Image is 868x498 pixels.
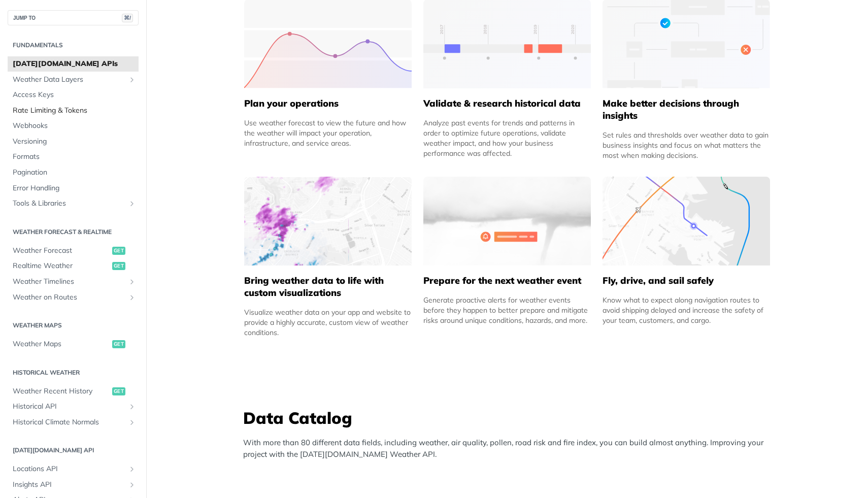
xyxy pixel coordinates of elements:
[8,118,139,134] a: Webhooks
[13,246,110,256] span: Weather Forecast
[8,290,139,305] a: Weather on RoutesShow subpages for Weather on Routes
[13,75,125,85] span: Weather Data Layers
[603,130,770,160] div: Set rules and thresholds over weather data to gain business insights and focus on what matters th...
[8,87,139,103] a: Access Keys
[8,41,139,50] h2: Fundamentals
[13,292,125,303] span: Weather on Routes
[423,275,591,287] h5: Prepare for the next weather event
[128,293,136,302] button: Show subpages for Weather on Routes
[112,262,125,270] span: get
[423,118,591,158] div: Analyze past events for trends and patterns in order to optimize future operations, validate weat...
[128,465,136,473] button: Show subpages for Locations API
[244,177,412,265] img: 4463876-group-4982x.svg
[8,337,139,352] a: Weather Mapsget
[243,407,776,429] h3: Data Catalog
[8,415,139,430] a: Historical Climate NormalsShow subpages for Historical Climate Normals
[8,149,139,164] a: Formats
[8,321,139,330] h2: Weather Maps
[8,227,139,237] h2: Weather Forecast & realtime
[244,97,412,110] h5: Plan your operations
[8,477,139,492] a: Insights APIShow subpages for Insights API
[8,368,139,377] h2: Historical Weather
[8,103,139,118] a: Rate Limiting & Tokens
[128,481,136,489] button: Show subpages for Insights API
[128,403,136,411] button: Show subpages for Historical API
[8,258,139,274] a: Realtime Weatherget
[603,295,770,325] div: Know what to expect along navigation routes to avoid shipping delayed and increase the safety of ...
[13,121,136,131] span: Webhooks
[8,181,139,196] a: Error Handling
[8,10,139,25] button: JUMP TO⌘/
[423,97,591,110] h5: Validate & research historical data
[603,275,770,287] h5: Fly, drive, and sail safely
[128,200,136,208] button: Show subpages for Tools & Libraries
[603,177,770,265] img: 994b3d6-mask-group-32x.svg
[8,56,139,72] a: [DATE][DOMAIN_NAME] APIs
[13,106,136,116] span: Rate Limiting & Tokens
[112,340,125,348] span: get
[13,277,125,287] span: Weather Timelines
[112,247,125,255] span: get
[8,196,139,211] a: Tools & LibrariesShow subpages for Tools & Libraries
[13,59,136,69] span: [DATE][DOMAIN_NAME] APIs
[112,387,125,395] span: get
[128,76,136,84] button: Show subpages for Weather Data Layers
[244,307,412,338] div: Visualize weather data on your app and website to provide a highly accurate, custom view of weath...
[423,177,591,265] img: 2c0a313-group-496-12x.svg
[243,437,776,460] p: With more than 80 different data fields, including weather, air quality, pollen, road risk and fi...
[8,134,139,149] a: Versioning
[13,90,136,100] span: Access Keys
[13,417,125,427] span: Historical Climate Normals
[8,461,139,477] a: Locations APIShow subpages for Locations API
[244,275,412,299] h5: Bring weather data to life with custom visualizations
[8,274,139,289] a: Weather TimelinesShow subpages for Weather Timelines
[128,418,136,426] button: Show subpages for Historical Climate Normals
[13,152,136,162] span: Formats
[8,165,139,180] a: Pagination
[603,97,770,122] h5: Make better decisions through insights
[13,198,125,209] span: Tools & Libraries
[13,183,136,193] span: Error Handling
[13,480,125,490] span: Insights API
[13,261,110,271] span: Realtime Weather
[122,14,133,22] span: ⌘/
[13,386,110,396] span: Weather Recent History
[423,295,591,325] div: Generate proactive alerts for weather events before they happen to better prepare and mitigate ri...
[13,339,110,349] span: Weather Maps
[8,399,139,414] a: Historical APIShow subpages for Historical API
[13,402,125,412] span: Historical API
[13,168,136,178] span: Pagination
[244,118,412,148] div: Use weather forecast to view the future and how the weather will impact your operation, infrastru...
[8,72,139,87] a: Weather Data LayersShow subpages for Weather Data Layers
[8,446,139,455] h2: [DATE][DOMAIN_NAME] API
[128,278,136,286] button: Show subpages for Weather Timelines
[8,384,139,399] a: Weather Recent Historyget
[8,243,139,258] a: Weather Forecastget
[13,137,136,147] span: Versioning
[13,464,125,474] span: Locations API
